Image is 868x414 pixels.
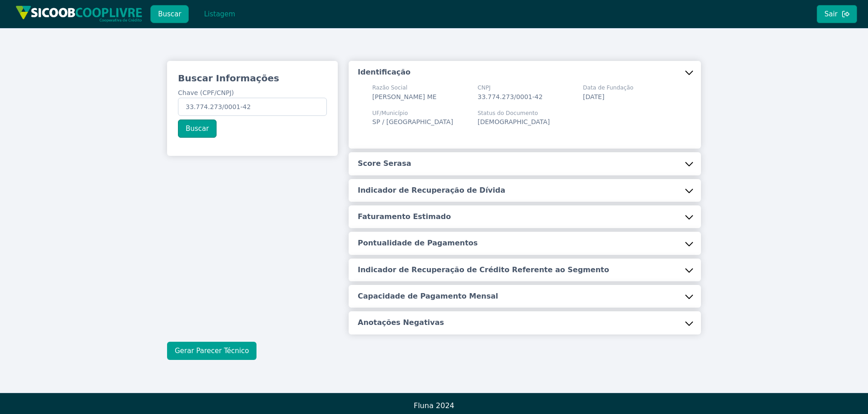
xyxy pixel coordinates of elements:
span: Data de Fundação [583,84,633,92]
button: Anotações Negativas [349,311,701,334]
button: Listagem [196,5,243,23]
h5: Faturamento Estimado [358,212,451,222]
button: Identificação [349,61,701,84]
h5: Capacidade de Pagamento Mensal [358,291,498,301]
button: Capacidade de Pagamento Mensal [349,285,701,308]
button: Sair [817,5,857,23]
h5: Pontualidade de Pagamentos [358,238,478,248]
button: Pontualidade de Pagamentos [349,232,701,254]
span: Status do Documento [478,109,550,117]
h5: Indicador de Recuperação de Dívida [358,185,505,195]
button: Indicador de Recuperação de Dívida [349,179,701,202]
span: SP / [GEOGRAPHIC_DATA] [372,118,453,125]
h5: Anotações Negativas [358,318,444,328]
button: Indicador de Recuperação de Crédito Referente ao Segmento [349,259,701,281]
span: UF/Município [372,109,453,117]
button: Buscar [178,120,217,138]
img: img/sicoob_cooplivre.png [15,5,143,22]
span: 33.774.273/0001-42 [478,93,542,100]
span: [DATE] [583,93,604,100]
span: Fluna 2024 [414,401,454,410]
button: Score Serasa [349,152,701,175]
span: [DEMOGRAPHIC_DATA] [478,118,550,125]
span: [PERSON_NAME] ME [372,93,437,100]
input: Chave (CPF/CNPJ) [178,98,327,116]
button: Gerar Parecer Técnico [167,342,256,360]
span: Razão Social [372,84,437,92]
span: Chave (CPF/CNPJ) [178,89,234,96]
h5: Score Serasa [358,159,411,169]
h3: Buscar Informações [178,72,327,85]
h5: Identificação [358,67,410,77]
button: Buscar [150,5,189,23]
h5: Indicador de Recuperação de Crédito Referente ao Segmento [358,265,609,275]
button: Faturamento Estimado [349,205,701,228]
span: CNPJ [478,84,542,92]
